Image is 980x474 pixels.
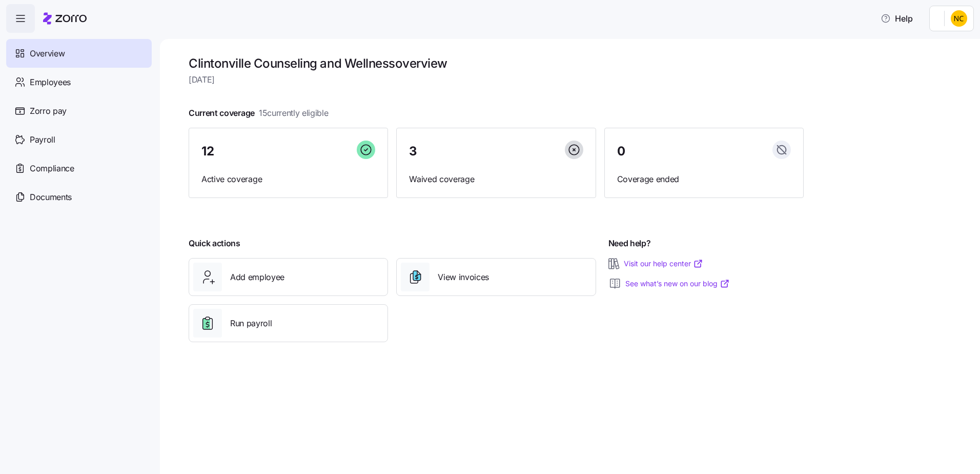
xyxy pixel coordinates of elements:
[30,162,74,175] span: Compliance
[6,183,152,211] a: Documents
[189,55,804,71] h1: Clintonville Counseling and Wellness overview
[30,133,55,146] span: Payroll
[438,271,489,284] span: View invoices
[30,76,71,89] span: Employees
[6,125,152,154] a: Payroll
[30,47,65,60] span: Overview
[189,107,329,120] span: Current coverage
[259,107,329,120] span: 15 currently eligible
[230,271,284,284] span: Add employee
[624,259,703,269] a: Visit our help center
[608,237,651,250] span: Need help?
[6,96,152,125] a: Zorro pay
[230,317,272,330] span: Run payroll
[6,39,152,68] a: Overview
[617,173,791,186] span: Coverage ended
[189,237,240,250] span: Quick actions
[201,145,214,157] span: 12
[409,173,583,186] span: Waived coverage
[189,73,804,86] span: [DATE]
[625,279,730,289] a: See what’s new on our blog
[951,10,967,27] img: 4df69aa124fc8a424bc100789b518ae1
[6,154,152,183] a: Compliance
[617,145,625,157] span: 0
[409,145,417,157] span: 3
[6,68,152,96] a: Employees
[852,8,901,29] button: Help
[201,173,375,186] span: Active coverage
[30,191,72,204] span: Documents
[860,12,892,25] span: Help
[30,105,67,117] span: Zorro pay
[915,12,936,25] img: Employer logo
